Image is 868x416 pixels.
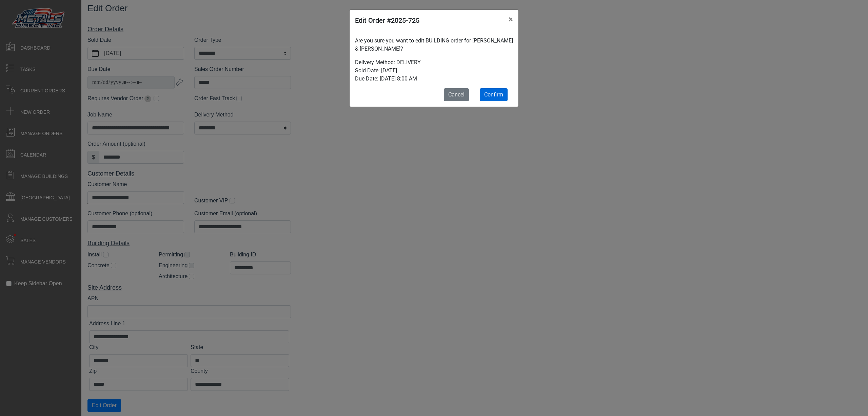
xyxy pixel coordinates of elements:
button: Cancel [444,88,469,101]
button: Close [503,10,518,29]
p: Delivery Method: DELIVERY Sold Date: [DATE] Due Date: [DATE] 8:00 AM [355,58,513,83]
h5: Edit Order #2025-725 [355,15,419,25]
button: Confirm [480,88,508,101]
p: Are you sure you want to edit BUILDING order for [PERSON_NAME] & [PERSON_NAME]? [355,37,513,53]
span: Confirm [484,91,503,98]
